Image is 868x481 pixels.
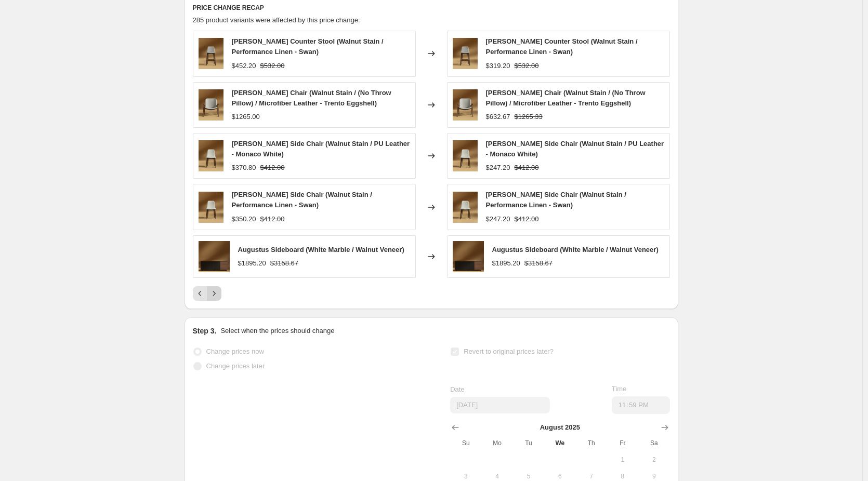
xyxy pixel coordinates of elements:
h6: PRICE CHANGE RECAP [193,4,670,12]
span: Change prices now [206,348,264,355]
input: 8/20/2025 [450,397,550,413]
button: Saturday August 2 2025 [638,451,669,468]
span: Mo [486,439,509,447]
span: Augustus Sideboard (White Marble / Walnut Veneer) [492,246,659,253]
button: Show previous month, July 2025 [448,420,463,435]
span: 1 [611,456,634,464]
span: 7 [580,472,602,480]
div: $247.20 [486,163,510,173]
button: Previous [193,286,207,301]
strike: $412.00 [515,214,539,224]
span: Augustus Sideboard (White Marble / Walnut Veneer) [238,246,404,253]
div: $319.20 [486,61,510,71]
span: [PERSON_NAME] Counter Stool (Walnut Stain / Performance Linen - Swan) [486,37,638,56]
strike: $412.00 [260,163,285,173]
span: Change prices later [206,362,265,370]
span: 9 [642,472,665,480]
strike: $532.00 [260,61,285,71]
div: $1895.20 [238,258,266,269]
th: Friday [607,435,638,451]
span: [PERSON_NAME] Chair (Walnut Stain / (No Throw Pillow) / Microfiber Leather - Trento Eggshell) [486,89,646,107]
img: Display_1_Aubrey_Side_Chair_PU_Monaco_Cream_20250424054026_80x.jpg [199,140,223,171]
input: 12:00 [612,396,670,414]
span: Time [612,385,626,393]
div: $1895.20 [492,258,520,269]
strike: $532.00 [515,61,539,71]
img: Display_1_Aubrey_Side_Chair_PU_Monaco_Cream_20250424054026_80x.jpg [199,192,223,223]
button: Next [207,286,221,301]
span: Sa [642,439,665,447]
th: Monday [482,435,513,451]
div: $350.20 [232,214,256,224]
img: Display_1_Aubrey_Lounge_Chair_Eggshell_80x.jpg [199,89,223,121]
th: Thursday [575,435,607,451]
span: 285 product variants were affected by this price change: [193,16,360,24]
button: Friday August 1 2025 [607,451,638,468]
span: [PERSON_NAME] Counter Stool (Walnut Stain / Performance Linen - Swan) [232,37,384,56]
span: Fr [611,439,634,447]
th: Tuesday [513,435,544,451]
strike: $3158.67 [270,258,298,269]
span: 6 [548,472,571,480]
img: Display_1_Aubrey_Counter_Stool_Walnut_Microfiber_Leather_Trento_Taupe_20250424165524_80x.jpg [453,38,478,69]
img: Display_1_Augustus_Sideboard_Marble_20250424164224_80x.jpg [199,241,230,272]
th: Saturday [638,435,669,451]
span: Tu [517,439,540,447]
div: $247.20 [486,214,510,224]
strike: $1265.33 [515,112,543,122]
span: [PERSON_NAME] Side Chair (Walnut Stain / Performance Linen - Swan) [486,191,626,209]
span: Revert to original prices later? [464,348,554,355]
img: Display_1_Aubrey_Counter_Stool_Walnut_Microfiber_Leather_Trento_Taupe_20250424165524_80x.jpg [199,38,223,69]
div: $452.20 [232,61,256,71]
span: 8 [611,472,634,480]
strike: $412.00 [515,163,539,173]
span: [PERSON_NAME] Chair (Walnut Stain / (No Throw Pillow) / Microfiber Leather - Trento Eggshell) [232,89,391,107]
h2: Step 3. [193,326,217,336]
img: Display_1_Aubrey_Side_Chair_PU_Monaco_Cream_20250424054026_80x.jpg [453,192,478,223]
span: Date [450,385,464,393]
th: Sunday [450,435,481,451]
img: Display_1_Augustus_Sideboard_Marble_20250424164224_80x.jpg [453,241,484,272]
th: Wednesday [544,435,575,451]
div: $1265.00 [232,112,260,122]
span: We [548,439,571,447]
strike: $412.00 [260,214,285,224]
button: Show next month, September 2025 [657,420,672,435]
span: Su [454,439,477,447]
span: 2 [642,456,665,464]
span: [PERSON_NAME] Side Chair (Walnut Stain / PU Leather - Monaco White) [232,140,410,158]
span: 5 [517,472,540,480]
span: [PERSON_NAME] Side Chair (Walnut Stain / PU Leather - Monaco White) [486,140,664,158]
span: [PERSON_NAME] Side Chair (Walnut Stain / Performance Linen - Swan) [232,191,372,209]
div: $370.80 [232,163,256,173]
img: Display_1_Aubrey_Lounge_Chair_Eggshell_80x.jpg [453,89,478,121]
div: $632.67 [486,112,510,122]
span: 3 [454,472,477,480]
img: Display_1_Aubrey_Side_Chair_PU_Monaco_Cream_20250424054026_80x.jpg [453,140,478,171]
span: Th [580,439,602,447]
p: Select when the prices should change [220,326,334,336]
span: 4 [486,472,509,480]
nav: Pagination [193,286,221,301]
strike: $3158.67 [524,258,553,269]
